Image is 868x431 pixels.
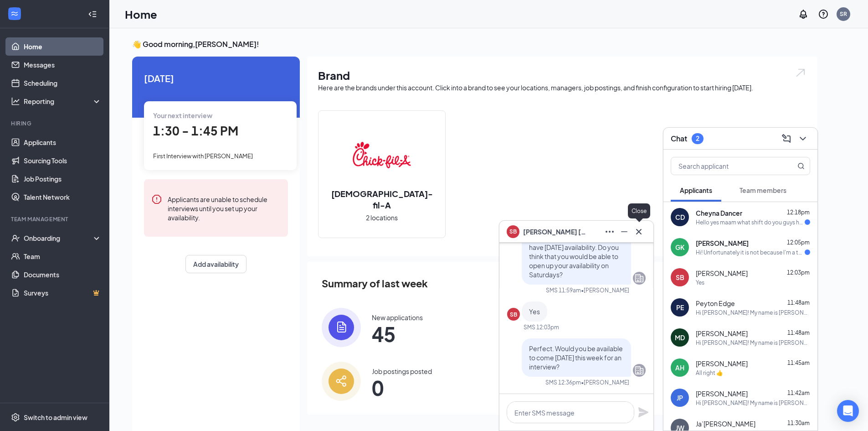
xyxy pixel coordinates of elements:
[24,265,102,284] a: Documents
[366,213,398,223] span: 2 locations
[24,56,102,74] a: Messages
[696,299,735,308] span: Peyton Edge
[787,389,810,396] span: 11:42am
[153,111,212,119] span: Your next interview
[696,419,755,428] span: Ja’[PERSON_NAME]
[696,218,805,226] div: Hello yes maam what shift do you guys have available
[696,399,810,407] div: Hi [PERSON_NAME]! My name is [PERSON_NAME]. I am the Recruitment and Retention Coordinator for [D...
[11,119,100,127] div: Hiring
[617,224,632,239] button: Minimize
[696,309,810,317] div: Hi [PERSON_NAME]! My name is [PERSON_NAME]. I am the Recruitment and Retention Coordinator for [D...
[322,362,361,401] img: icon
[372,326,423,342] span: 45
[11,97,20,106] svg: Analysis
[787,209,810,216] span: 12:18pm
[671,157,779,175] input: Search applicant
[696,249,805,256] div: Hi! Unfortunately it is not because I'm a tutor at the University at night [DATE]-[DATE].
[318,68,806,83] h1: Brand
[677,393,683,402] div: JP
[353,126,411,184] img: Chick-fil-A
[372,379,432,396] span: 0
[322,308,361,347] img: icon
[529,344,623,371] span: Perfect. Would you be available to come [DATE] this week for an interview?
[633,226,644,237] svg: Cross
[523,227,587,237] span: [PERSON_NAME] [PERSON_NAME]
[797,133,808,144] svg: ChevronDown
[787,269,810,276] span: 12:03pm
[24,413,87,422] div: Switch to admin view
[798,9,809,20] svg: Notifications
[837,400,859,422] div: Open Intercom Messenger
[797,162,805,170] svg: MagnifyingGlass
[24,133,102,151] a: Applicants
[795,68,806,78] img: open.6027fd2a22e1237b5b06.svg
[581,379,629,386] span: • [PERSON_NAME]
[696,279,704,286] div: Yes
[632,224,646,239] button: Cross
[740,186,786,194] span: Team members
[675,333,685,342] div: MD
[529,307,540,316] span: Yes
[132,39,817,49] h3: 👋 Good morning, [PERSON_NAME] !
[675,243,684,252] div: GK
[787,329,810,336] span: 11:48am
[796,131,810,146] button: ChevronDown
[696,269,748,278] span: [PERSON_NAME]
[634,273,645,284] svg: Company
[696,239,749,248] span: [PERSON_NAME]
[125,6,157,22] h1: Home
[24,97,102,106] div: Reporting
[696,359,748,368] span: [PERSON_NAME]
[787,359,810,366] span: 11:45am
[696,135,699,142] div: 2
[787,299,810,306] span: 11:48am
[602,224,617,239] button: Ellipses
[11,215,100,223] div: Team Management
[680,186,712,194] span: Applicants
[11,413,20,422] svg: Settings
[638,407,649,418] svg: Plane
[11,234,20,243] svg: UserCheck
[24,188,102,206] a: Talent Network
[840,10,847,18] div: SR
[619,226,630,237] svg: Minimize
[510,311,517,318] div: SB
[24,234,94,243] div: Onboarding
[24,170,102,188] a: Job Postings
[818,9,829,20] svg: QuestionInfo
[372,313,423,322] div: New applications
[10,9,19,18] svg: WorkstreamLogo
[696,369,723,377] div: All right 👍
[144,71,288,85] span: [DATE]
[779,131,794,146] button: ComposeMessage
[318,83,806,92] div: Here are the brands under this account. Click into a brand to see your locations, managers, job p...
[153,123,238,138] span: 1:30 - 1:45 PM
[675,213,685,222] div: CD
[24,37,102,56] a: Home
[24,74,102,92] a: Scheduling
[634,365,645,376] svg: Company
[185,255,247,273] button: Add availability
[675,363,684,372] div: AH
[546,286,581,294] div: SMS 11:59am
[604,226,615,237] svg: Ellipses
[787,239,810,246] span: 12:05pm
[581,286,629,294] span: • [PERSON_NAME]
[787,420,810,426] span: 11:30am
[524,323,559,331] div: SMS 12:03pm
[696,339,810,347] div: Hi [PERSON_NAME]! My name is [PERSON_NAME]. I am the Recruitment and Retention Coordinator for [D...
[545,379,581,386] div: SMS 12:36pm
[676,273,684,282] div: SB
[24,284,102,302] a: SurveysCrown
[151,194,162,205] svg: Error
[696,329,748,338] span: [PERSON_NAME]
[671,134,687,144] h3: Chat
[322,275,428,291] span: Summary of last week
[24,247,102,265] a: Team
[372,367,432,376] div: Job postings posted
[696,208,742,218] span: Cheyna Dancer
[24,151,102,170] a: Sourcing Tools
[88,10,97,19] svg: Collapse
[676,303,684,312] div: PE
